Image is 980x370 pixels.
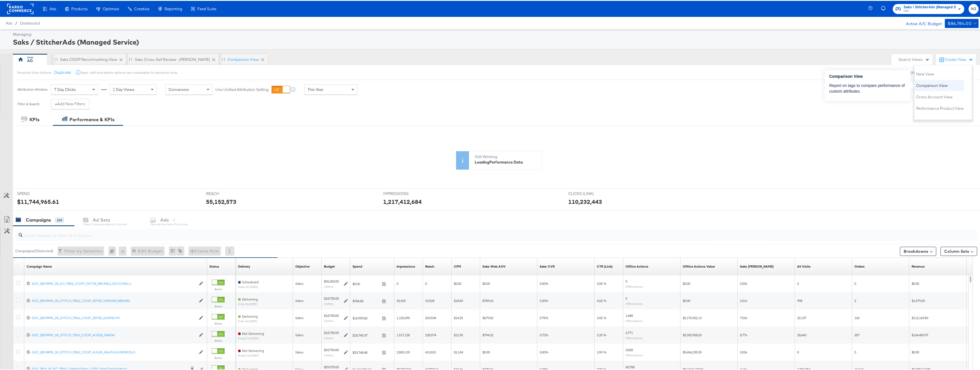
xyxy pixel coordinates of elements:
a: The maximum amount you're willing to spend on your ads, on average each day or over the lifetime ... [324,263,335,268]
div: Campaign Name [27,263,52,268]
span: $0.00 [482,349,490,353]
div: Managing: [13,31,977,36]
label: Active [212,304,225,307]
button: Cross Account View [916,93,953,100]
div: Saks Web AOV [482,263,506,268]
span: Feed Suite [197,6,216,10]
div: CPM [454,263,461,268]
div: Budget [324,263,335,268]
span: $3,352,958.20 [683,332,702,336]
button: Saks / StitcherAds (Managed Service)HBC [893,3,964,13]
span: 23,528 [425,298,434,302]
div: Personal View Actions: [17,69,52,74]
div: Spend [353,263,362,268]
span: 1 Day Views [113,86,134,91]
sub: Offline Actions [625,353,643,356]
span: 58,785 [625,364,635,368]
span: 0 [854,349,856,353]
span: Dashboard [20,20,40,25]
a: The average cost you've paid to have 1,000 impressions of your ad. [454,263,461,268]
sub: Offline Actions [625,318,643,322]
span: Reporting [165,6,182,10]
span: 0.00x [740,281,747,285]
sub: starts on [DATE] [238,285,259,288]
a: SOC_BEHRMK_S5_STITCH_FBIG_COOP_SEP25_GIVENCHY [32,315,196,320]
button: AG [969,3,979,13]
a: Omniture Orders [854,263,865,268]
span: Performance Product View [916,105,964,110]
div: Save, edit and delete options are unavailable for personal view. [81,69,177,74]
span: 0 [854,281,856,285]
span: 165 [854,315,860,319]
span: Not Delivering [242,348,264,352]
button: New View [916,70,935,77]
div: $86,784.00 [948,19,971,26]
span: 7 Day Clicks [54,86,76,91]
span: 2,771 [625,330,633,334]
a: Omniture Revenue [912,263,924,268]
button: Duplicate [54,69,71,74]
span: 0 [797,281,799,285]
span: Optimize [103,6,119,10]
span: 0 [797,349,799,353]
span: $112,169.83 [912,315,928,319]
span: 0.00% [540,349,548,353]
span: 3.55 % [597,315,606,319]
span: $12.35 [454,332,463,336]
div: Saks COOP Benchmarking View [60,56,117,61]
span: Sales [295,315,304,319]
a: 9/20 Updated [540,263,555,268]
span: $0.00 [912,281,919,285]
div: Comparison View [227,56,259,61]
div: Offline Actions [625,263,648,268]
div: Active A/C Budget [900,18,942,27]
span: Conversion [169,86,189,91]
sub: Lifetime [324,335,333,339]
a: SOC_BEHRMK_S5_KC_FBIG_COOP_OCT25_BRUNELLOCUCINELLI [32,281,196,285]
button: Performance Product View [916,104,964,111]
span: $679.82 [482,315,493,319]
a: Omniture Visits [797,263,811,268]
span: / [12,20,20,25]
span: 42,422 [397,298,406,302]
span: 207 [854,332,860,336]
span: 1,688 [625,313,633,317]
span: AG [971,5,976,11]
span: $1,579.25 [912,298,925,302]
a: Shows the current state of your Ad Campaign. [209,263,219,268]
span: 2.01x [740,298,747,302]
span: HBC [904,8,956,13]
span: $18,740.37 [353,332,380,337]
span: New View [916,71,934,76]
sub: ended on [DATE] [238,353,264,356]
sub: ended on [DATE] [238,336,264,339]
span: 22,107 [797,315,806,319]
span: 0.00 % [597,281,606,285]
sub: Offline Actions [625,335,643,339]
button: Breakdowns [900,246,936,255]
span: $0.00 [912,349,919,353]
span: $15,959.82 [353,315,380,319]
span: 410,815 [425,349,436,353]
div: Search Views [898,56,930,61]
span: $14.25 [454,315,463,319]
span: Cross Account View [916,94,953,99]
div: Delivery [238,263,250,268]
span: 0.00% [540,281,548,285]
span: This Year [308,86,323,91]
a: Your campaign's objective. [295,263,310,268]
a: Your campaign name. [27,263,52,268]
span: $18.50 [454,298,463,302]
span: 0 [625,295,627,300]
span: Sales [295,298,304,302]
span: 1,120,290 [397,315,410,319]
a: Offline Actions. [625,263,648,268]
div: CTR (Link) [597,263,613,268]
span: $2,176,922.13 [683,315,702,319]
a: The number of clicks received on a link in your ad divided by the number of impressions. [597,263,613,268]
div: $33,750.00 [324,347,339,351]
a: The number of times your ad was served. On mobile apps an ad is counted as served the first time ... [397,263,415,268]
div: Drag to reorder tab [54,57,58,60]
button: $86,784.00 [945,18,979,27]
div: Saks CVR [540,263,555,268]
